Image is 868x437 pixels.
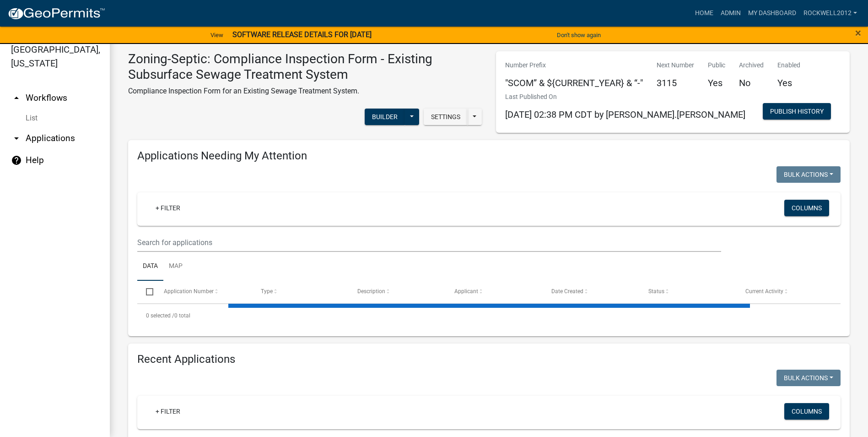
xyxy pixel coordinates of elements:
p: Enabled [777,60,800,70]
button: Bulk Actions [776,166,841,183]
div: 0 total [137,304,841,327]
a: + Filter [148,403,188,420]
button: Bulk Actions [776,370,841,386]
a: Data [137,252,163,281]
button: Builder [365,109,405,125]
datatable-header-cell: Select [137,281,155,303]
p: Last Published On [505,92,745,102]
h5: 3115 [657,77,694,88]
a: View [207,27,227,43]
span: Date Created [551,288,583,295]
h5: Yes [708,77,725,88]
datatable-header-cell: Application Number [155,281,252,303]
p: Number Prefix [505,60,643,70]
h4: Recent Applications [137,353,841,366]
strong: SOFTWARE RELEASE DETAILS FOR [DATE] [232,30,372,39]
span: Applicant [454,288,478,295]
button: Settings [424,109,468,125]
button: Close [855,27,861,38]
input: Search for applications [137,233,721,252]
span: Status [648,288,664,295]
wm-modal-confirm: Workflow Publish History [763,108,831,115]
datatable-header-cell: Status [640,281,737,303]
i: help [11,155,22,166]
datatable-header-cell: Date Created [543,281,640,303]
i: arrow_drop_down [11,133,22,144]
a: Rockwell2012 [800,5,861,22]
button: Publish History [763,103,831,120]
i: arrow_drop_up [11,93,22,104]
h4: Applications Needing My Attention [137,149,841,163]
datatable-header-cell: Applicant [446,281,543,303]
span: × [855,27,861,39]
datatable-header-cell: Current Activity [737,281,834,303]
button: Columns [784,200,829,216]
p: Next Number [657,60,694,70]
datatable-header-cell: Description [349,281,446,303]
h3: Zoning-Septic: Compliance Inspection Form - Existing Subsurface Sewage Treatment System [128,51,482,82]
h5: Yes [777,77,800,88]
a: Map [163,252,188,281]
span: [DATE] 02:38 PM CDT by [PERSON_NAME].[PERSON_NAME] [505,109,745,120]
h5: No [739,77,764,88]
a: + Filter [148,200,188,216]
span: Current Activity [745,288,783,295]
span: 0 selected / [146,312,174,319]
h5: "SCOM” & ${CURRENT_YEAR} & “-" [505,77,643,88]
span: Description [357,288,385,295]
p: Compliance Inspection Form for an Existing Sewage Treatment System. [128,86,482,97]
span: Type [261,288,273,295]
span: Application Number [164,288,214,295]
datatable-header-cell: Type [252,281,349,303]
button: Don't show again [553,27,604,43]
a: Home [691,5,717,22]
a: My Dashboard [744,5,800,22]
p: Public [708,60,725,70]
p: Archived [739,60,764,70]
button: Columns [784,403,829,420]
a: Admin [717,5,744,22]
